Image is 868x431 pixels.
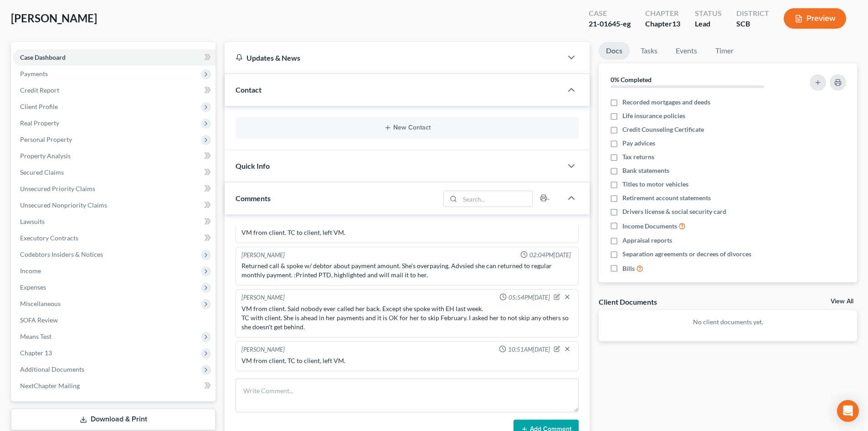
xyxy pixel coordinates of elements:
[622,222,677,231] span: Income Documents
[236,85,262,94] span: Contact
[622,264,635,273] span: Bills
[20,201,107,209] span: Unsecured Nonpriority Claims
[20,300,61,307] span: Miscellaneous
[668,42,704,60] a: Events
[622,236,672,245] span: Appraisal reports
[672,19,680,28] span: 13
[13,164,216,181] a: Secured Claims
[589,19,631,29] div: 21-01645-eg
[20,365,84,373] span: Additional Documents
[20,316,58,324] span: SOFA Review
[837,400,859,422] div: Open Intercom Messenger
[622,207,726,216] span: Drivers license & social security card
[20,267,41,275] span: Income
[241,228,573,237] div: VM from client. TC to client, left VM.
[529,251,571,260] span: 02:04PM[DATE]
[241,356,573,365] div: VM from client, TC to client, left VM.
[20,103,58,110] span: Client Profile
[695,19,722,29] div: Lead
[20,185,95,192] span: Unsecured Priority Claims
[606,317,850,327] p: No client documents yet.
[241,304,573,332] div: VM from client. Said nobody ever called her back. Except she spoke with EH last week. TC with cli...
[243,124,571,131] button: New Contact
[708,42,741,60] a: Timer
[13,82,216,99] a: Credit Report
[241,251,285,260] div: [PERSON_NAME]
[599,297,657,306] div: Client Documents
[589,8,631,19] div: Case
[11,11,97,25] span: [PERSON_NAME]
[241,261,573,280] div: Returned call & spoke w/ debtor about payment amount. She's overpaying. Advsied she can returned ...
[13,49,216,66] a: Case Dashboard
[20,283,46,291] span: Expenses
[622,98,710,107] span: Recorded mortgages and deeds
[831,298,853,305] a: View All
[508,293,550,302] span: 05:54PM[DATE]
[599,42,630,60] a: Docs
[633,42,665,60] a: Tasks
[20,234,78,242] span: Executory Contracts
[13,148,216,164] a: Property Analysis
[241,345,285,354] div: [PERSON_NAME]
[13,181,216,197] a: Unsecured Priority Claims
[622,152,654,161] span: Tax returns
[20,135,72,143] span: Personal Property
[622,249,751,259] span: Separation agreements or decrees of divorces
[20,152,71,160] span: Property Analysis
[13,312,216,328] a: SOFA Review
[508,345,550,354] span: 10:51AM[DATE]
[13,378,216,394] a: NextChapter Mailing
[236,161,270,170] span: Quick Info
[20,168,64,176] span: Secured Claims
[13,213,216,230] a: Lawsuits
[241,293,285,302] div: [PERSON_NAME]
[20,218,45,225] span: Lawsuits
[20,250,103,258] span: Codebtors Insiders & Notices
[622,125,704,134] span: Credit Counseling Certificate
[645,19,680,29] div: Chapter
[622,166,669,175] span: Bank statements
[13,230,216,246] a: Executory Contracts
[622,139,655,148] span: Pay advices
[236,53,551,62] div: Updates & News
[20,70,48,78] span: Payments
[695,8,722,19] div: Status
[736,8,769,19] div: District
[13,197,216,213] a: Unsecured Nonpriority Claims
[736,19,769,29] div: SCB
[20,332,51,340] span: Means Test
[20,382,80,389] span: NextChapter Mailing
[622,111,685,120] span: Life insurance policies
[622,180,688,189] span: Titles to motor vehicles
[622,193,711,203] span: Retirement account statements
[20,86,59,94] span: Credit Report
[645,8,680,19] div: Chapter
[611,76,652,83] strong: 0% Completed
[11,409,216,430] a: Download & Print
[460,191,533,207] input: Search...
[20,349,52,357] span: Chapter 13
[20,119,59,127] span: Real Property
[784,8,846,29] button: Preview
[236,194,271,203] span: Comments
[20,53,66,61] span: Case Dashboard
